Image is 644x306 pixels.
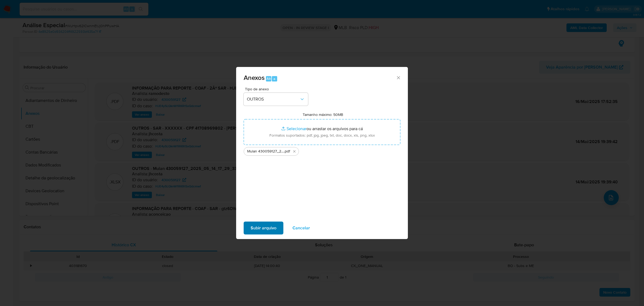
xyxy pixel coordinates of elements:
span: Alt [266,76,271,81]
span: Mulan 430059127_2025_09_04_11_04_48 [PERSON_NAME] [247,149,284,154]
button: Subir arquivo [244,222,283,234]
span: Tipo de anexo [245,87,309,91]
span: .pdf [284,149,290,154]
button: OUTROS [244,93,308,106]
span: OUTROS [247,97,299,102]
button: Cancelar [286,222,317,234]
button: Excluir Mulan 430059127_2025_09_04_11_04_48 Gabriela Alves Barbosa .pdf [291,148,298,155]
ul: Arquivos selecionados [244,145,400,156]
span: a [273,76,275,81]
span: Anexos [244,73,265,82]
span: Cancelar [292,222,310,234]
button: Fechar [396,75,401,80]
label: Tamanho máximo: 50MB [303,112,343,117]
span: Subir arquivo [251,222,276,234]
